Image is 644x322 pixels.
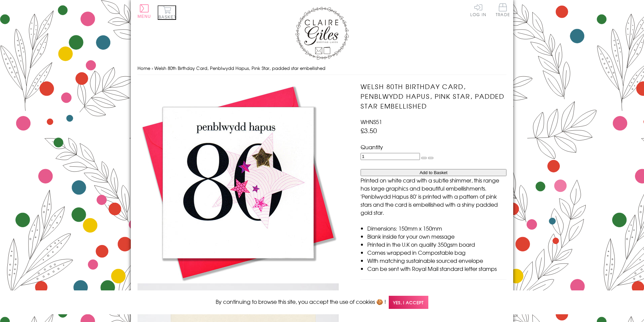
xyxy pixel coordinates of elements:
a: Go back to the collection [366,290,431,298]
a: Log In [470,3,486,16]
span: Menu [138,14,151,19]
span: › [152,65,153,71]
img: Welsh 80th Birthday Card, Penblwydd Hapus, Pink Star, padded star embellished [138,82,339,283]
button: Basket [158,5,176,20]
li: Comes wrapped in Compostable bag [367,248,506,256]
li: With matching sustainable sourced envelope [367,256,506,265]
span: £3.50 [361,126,377,135]
a: Home [138,65,150,71]
p: Printed on white card with a subtle shimmer, this range has large graphics and beautiful embellis... [361,176,506,216]
span: Trade [496,3,510,16]
a: Trade [496,3,510,18]
li: Blank inside for your own message [367,232,506,240]
span: Add to Basket [420,170,447,175]
nav: breadcrumbs [138,62,506,75]
li: Dimensions: 150mm x 150mm [367,224,506,232]
img: Claire Giles Greetings Cards [295,7,349,60]
span: Welsh 80th Birthday Card, Penblwydd Hapus, Pink Star, padded star embellished [154,65,325,71]
li: Can be sent with Royal Mail standard letter stamps [367,265,506,273]
h1: Welsh 80th Birthday Card, Penblwydd Hapus, Pink Star, padded star embellished [361,82,506,111]
button: Menu [138,4,151,19]
label: Quantity [361,143,383,151]
button: Add to Basket [361,169,506,176]
li: Printed in the U.K on quality 350gsm board [367,240,506,248]
span: Yes, I accept [389,296,428,309]
span: WHNS51 [361,118,382,126]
